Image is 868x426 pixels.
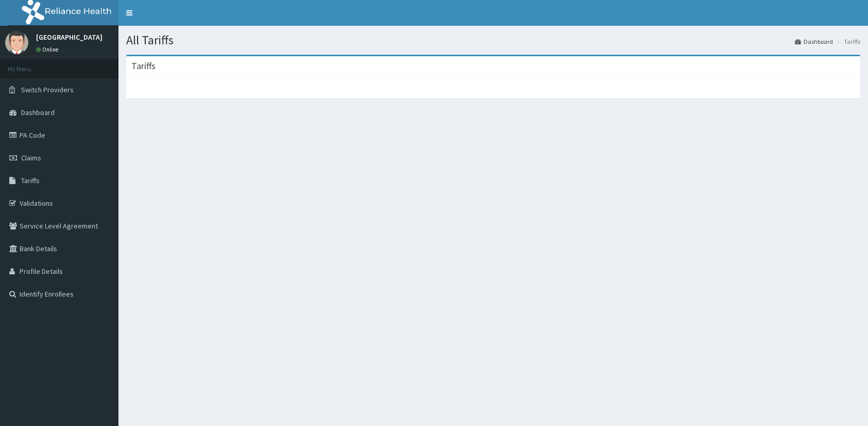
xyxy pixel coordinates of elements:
[21,176,40,185] span: Tariffs
[795,37,833,46] a: Dashboard
[126,34,860,47] h1: All Tariffs
[131,61,156,71] h3: Tariffs
[834,37,860,46] li: Tariffs
[36,46,61,53] a: Online
[21,85,74,94] span: Switch Providers
[5,31,28,54] img: User Image
[21,153,41,162] span: Claims
[36,34,103,41] p: [GEOGRAPHIC_DATA]
[21,108,55,117] span: Dashboard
